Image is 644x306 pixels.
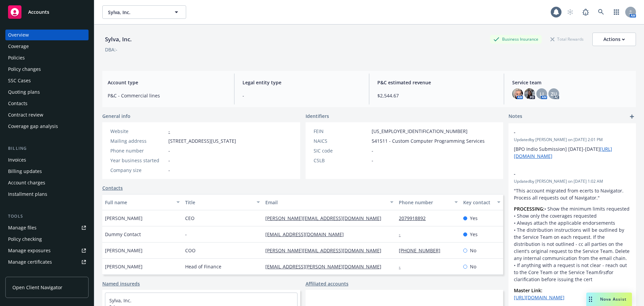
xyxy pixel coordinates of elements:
[399,231,406,237] a: -
[598,269,607,275] em: first
[579,5,592,19] a: Report a Bug
[8,189,47,200] div: Installment plans
[314,137,369,144] div: NAICS
[8,30,29,40] div: Overview
[514,137,631,143] span: Updated by [PERSON_NAME] on [DATE] 2:01 PM
[8,64,41,75] div: Policy changes
[12,284,62,291] span: Open Client Navigator
[5,245,89,256] span: Manage exposures
[586,293,595,306] div: Drag to move
[8,257,52,267] div: Manage certificates
[8,245,51,256] div: Manage exposures
[105,231,141,238] span: Dummy Contact
[185,199,253,206] div: Title
[586,293,632,306] button: Nova Assist
[512,88,523,99] img: photo
[461,194,503,210] button: Key contact
[108,9,166,16] span: Sylva, Inc.
[8,234,42,245] div: Policy checking
[5,121,89,132] a: Coverage gap analysis
[399,199,450,206] div: Phone number
[5,222,89,233] a: Manage files
[8,177,45,188] div: Account charges
[514,206,544,212] strong: PROCESSING:
[105,199,172,206] div: Full name
[243,92,361,99] span: -
[514,129,613,136] span: -
[5,155,89,165] a: Invoices
[8,110,43,120] div: Contract review
[105,247,143,254] span: [PERSON_NAME]
[514,287,542,294] strong: Master Link:
[168,128,170,134] a: -
[185,215,195,222] span: CEO
[610,5,623,19] a: Switch app
[514,187,631,201] p: "This account migrated from ecerts to Navigator. Process all requests out of Navigator."
[5,234,89,245] a: Policy checking
[110,137,166,144] div: Mailing address
[8,166,42,177] div: Billing updates
[102,194,182,210] button: Full name
[5,166,89,177] a: Billing updates
[600,296,627,302] span: Nova Assist
[547,35,587,43] div: Total Rewards
[512,79,631,86] span: Service team
[372,137,485,144] span: 541511 - Custom Computer Programming Services
[102,35,135,44] div: Sylva, Inc.
[108,79,226,86] span: Account type
[8,155,26,165] div: Invoices
[514,170,613,177] span: -
[5,110,89,120] a: Contract review
[5,87,89,97] a: Quoting plans
[551,90,557,97] span: ZU
[28,9,49,15] span: Accounts
[5,189,89,200] a: Installment plans
[8,222,37,233] div: Manage files
[592,33,636,46] button: Actions
[110,128,166,135] div: Website
[185,247,196,254] span: COO
[265,263,387,270] a: [EMAIL_ADDRESS][PERSON_NAME][DOMAIN_NAME]
[243,79,361,86] span: Legal entity type
[8,41,29,52] div: Coverage
[8,52,25,63] div: Policies
[168,157,170,164] span: -
[314,157,369,164] div: CSLB
[109,297,131,304] a: Sylva, Inc.
[490,35,542,43] div: Business Insurance
[265,199,386,206] div: Email
[399,215,431,221] a: 2079918892
[8,268,42,279] div: Manage claims
[105,46,117,53] div: DBA: -
[185,231,187,238] span: -
[603,33,625,46] div: Actions
[8,87,40,97] div: Quoting plans
[265,247,387,254] a: [PERSON_NAME][EMAIL_ADDRESS][DOMAIN_NAME]
[110,147,166,154] div: Phone number
[399,247,446,254] a: [PHONE_NUMBER]
[110,157,166,164] div: Year business started
[5,257,89,267] a: Manage certificates
[168,147,170,154] span: -
[5,98,89,109] a: Contacts
[470,215,478,222] span: Yes
[396,194,460,210] button: Phone number
[470,263,476,270] span: No
[5,52,89,63] a: Policies
[470,231,478,238] span: Yes
[372,128,468,135] span: [US_EMPLOYER_IDENTIFICATION_NUMBER]
[563,5,577,19] a: Start snowing
[5,213,89,220] div: Tools
[508,123,636,165] div: -Updatedby [PERSON_NAME] on [DATE] 2:01 PM[BPO Indio Submission] [DATE]-[DATE][URL][DOMAIN_NAME]
[508,113,522,121] span: Notes
[306,113,329,120] span: Identifiers
[5,145,89,152] div: Billing
[263,194,396,210] button: Email
[8,75,31,86] div: SSC Cases
[8,121,58,132] div: Coverage gap analysis
[265,215,387,221] a: [PERSON_NAME][EMAIL_ADDRESS][DOMAIN_NAME]
[514,294,565,301] a: [URL][DOMAIN_NAME]
[185,263,221,270] span: Head of Finance
[5,30,89,40] a: Overview
[306,280,348,287] a: Affiliated accounts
